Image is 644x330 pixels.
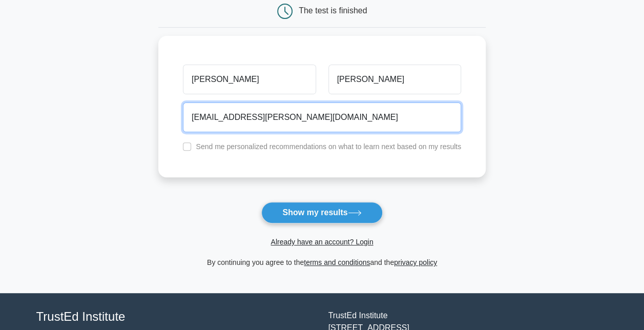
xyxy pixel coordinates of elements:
[183,102,461,132] input: Email
[304,258,370,266] a: terms and conditions
[183,65,316,94] input: First name
[328,65,461,94] input: Last name
[394,258,437,266] a: privacy policy
[261,202,382,223] button: Show my results
[36,310,316,324] h4: TrustEd Institute
[271,238,373,246] a: Already have an account? Login
[299,6,367,15] div: The test is finished
[152,256,492,269] div: By continuing you agree to the and the
[196,142,461,151] label: Send me personalized recommendations on what to learn next based on my results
